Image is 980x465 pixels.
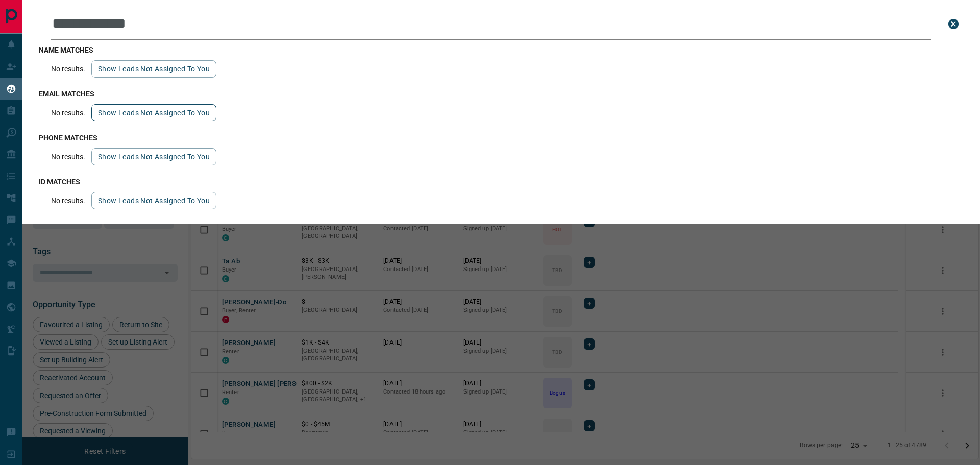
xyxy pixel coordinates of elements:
[51,65,85,73] p: No results.
[91,148,216,165] button: show leads not assigned to you
[943,14,964,34] button: close search bar
[91,60,216,78] button: show leads not assigned to you
[51,153,85,161] p: No results.
[51,197,85,205] p: No results.
[39,134,964,142] h3: phone matches
[91,192,216,209] button: show leads not assigned to you
[51,109,85,117] p: No results.
[39,46,964,54] h3: name matches
[91,104,216,121] button: show leads not assigned to you
[39,90,964,98] h3: email matches
[39,178,964,186] h3: id matches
